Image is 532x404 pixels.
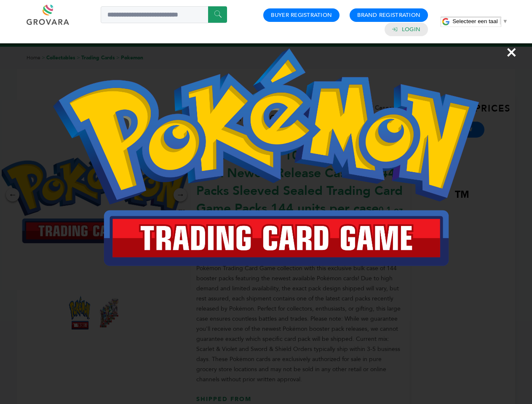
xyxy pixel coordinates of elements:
a: Brand Registration [357,11,420,19]
a: Login [402,26,420,33]
span: Selecteer een taal [452,18,497,24]
span: ​ [500,18,500,24]
a: Buyer Registration [271,11,332,19]
a: Selecteer een taal​ [452,18,508,24]
span: × [506,40,517,64]
span: ▼ [503,18,508,24]
input: Search a product or brand... [101,6,227,23]
img: Image Preview [53,48,479,266]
